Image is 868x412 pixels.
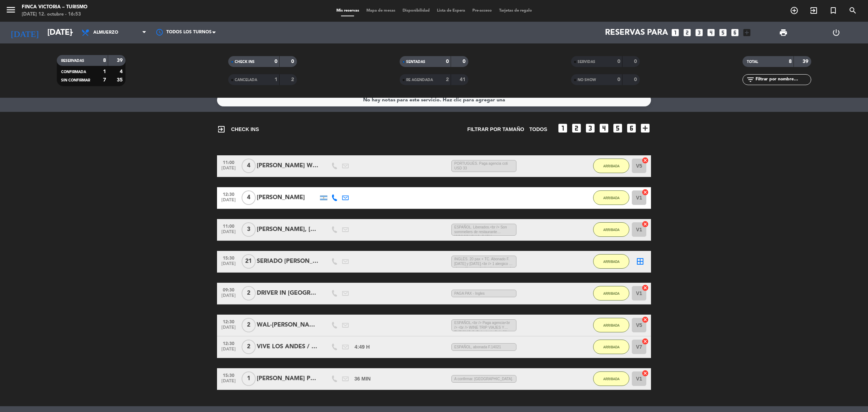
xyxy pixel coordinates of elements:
[220,253,238,262] span: 15:30
[451,224,516,236] span: ESPAÑOL. Liberados.<br /> Son sommeliers de restaurante [GEOGRAPHIC_DATA],
[593,318,629,332] button: ARRIBADA
[333,9,363,13] span: Mis reservas
[257,161,318,171] div: [PERSON_NAME] WINE CAMP / [PERSON_NAME]
[220,158,238,166] span: 11:00
[593,286,629,300] button: ARRIBADA
[291,77,295,82] strong: 2
[603,228,620,232] span: ARRIBADA
[451,343,516,351] span: ESPAÑOL, abonada F.14021
[257,342,318,352] div: VIVE LOS ANDES / [PERSON_NAME]
[682,28,692,37] i: looks_two
[578,78,596,82] span: NO SHOW
[730,28,740,37] i: looks_6
[5,4,16,18] button: menu
[93,30,118,35] span: Almuerzo
[220,166,238,174] span: [DATE]
[61,59,84,63] span: RESERVADAS
[354,375,371,383] span: 36 MIN
[593,254,629,269] button: ARRIBADA
[603,345,620,349] span: ARRIBADA
[495,9,536,13] span: Tarjetas de regalo
[451,375,516,383] span: A confirmar. [GEOGRAPHIC_DATA].
[746,75,755,84] i: filter_list
[220,285,238,294] span: 09:30
[406,78,433,82] span: RE AGENDADA
[593,340,629,354] button: ARRIBADA
[103,58,106,63] strong: 8
[242,254,256,269] span: 21
[848,6,857,15] i: search
[257,257,318,266] div: SERIADO [PERSON_NAME]
[220,222,238,230] span: 11:00
[120,69,124,74] strong: 4
[433,9,469,13] span: Lista de Espera
[810,22,863,43] div: LOG OUT
[803,59,810,64] strong: 39
[257,193,318,202] div: [PERSON_NAME]
[5,4,16,15] i: menu
[706,28,716,37] i: looks_4
[451,160,516,172] span: PORTUGUÉS. Paga agencia coti USD 33
[220,198,238,206] span: [DATE]
[103,77,106,83] strong: 7
[742,28,752,37] i: add_box
[103,69,106,74] strong: 1
[117,58,124,63] strong: 39
[603,260,620,264] span: ARRIBADA
[242,340,256,354] span: 2
[671,28,680,37] i: looks_one
[694,28,704,37] i: looks_3
[642,284,649,291] i: cancel
[642,338,649,345] i: cancel
[61,70,86,74] span: CONFIRMADA
[603,164,620,168] span: ARRIBADA
[809,6,818,15] i: exit_to_app
[67,28,76,37] i: arrow_drop_down
[451,319,516,332] span: ESPAÑOL.<br /> Paga agencia<br /> <br /> WINE TRIP VIAJES Y TURISMO S. R. L.<br /> Cuit: 30-71841...
[642,370,649,377] i: cancel
[626,122,637,134] i: looks_6
[755,76,811,84] input: Filtrar por nombre...
[220,379,238,387] span: [DATE]
[642,316,649,323] i: cancel
[235,60,255,64] span: CHECK INS
[639,122,651,134] i: add_box
[220,339,238,347] span: 12:30
[446,77,449,82] strong: 2
[220,230,238,238] span: [DATE]
[406,60,425,64] span: SENTADAS
[832,28,841,37] i: power_settings_new
[220,261,238,270] span: [DATE]
[593,222,629,237] button: ARRIBADA
[242,222,256,237] span: 3
[557,122,569,134] i: looks_one
[603,377,620,381] span: ARRIBADA
[257,289,318,298] div: DRIVER IN [GEOGRAPHIC_DATA] / [PERSON_NAME]
[747,60,758,64] span: TOTAL
[257,320,318,330] div: WAL-[PERSON_NAME] / [PERSON_NAME]
[642,220,649,228] i: cancel
[469,9,495,13] span: Pre-acceso
[446,59,449,64] strong: 0
[242,190,256,205] span: 4
[22,4,88,11] div: FINCA VICTORIA – TURISMO
[275,77,277,82] strong: 1
[451,256,516,268] span: INGLÉS. 20 pax + TC. Abonado F.[DATE] y [DATE].<br /> 1 alergico a champiñones y 1 alergico a pes...
[354,343,370,351] span: 4:49 H
[5,25,44,41] i: [DATE]
[217,125,259,134] span: CHECK INS
[634,59,638,64] strong: 0
[242,318,256,332] span: 2
[257,225,318,234] div: [PERSON_NAME], [PERSON_NAME], [PERSON_NAME]
[235,78,257,82] span: CANCELADA
[593,190,629,205] button: ARRIBADA
[451,290,516,297] span: PAGA PAX - Ingles
[593,159,629,173] button: ARRIBADA
[598,122,610,134] i: looks_4
[571,122,582,134] i: looks_two
[603,196,620,200] span: ARRIBADA
[220,325,238,333] span: [DATE]
[460,77,467,82] strong: 41
[275,59,277,64] strong: 0
[790,6,799,15] i: add_circle_outline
